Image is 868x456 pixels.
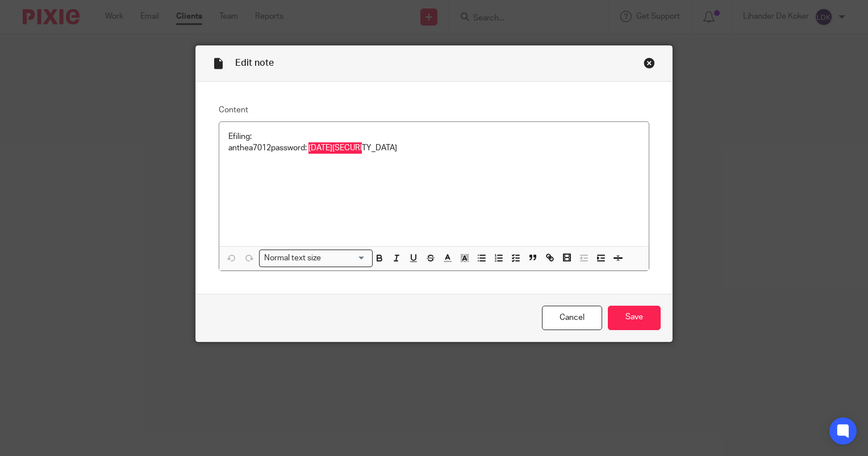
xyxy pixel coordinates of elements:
span: Normal text size [262,252,324,264]
input: Search for option [325,252,366,264]
a: Cancel [542,306,602,330]
p: Efiling: anthea7012 password: [DATE][SECURITY_DATA] [228,131,640,154]
label: Content [219,104,649,116]
div: Search for option [259,250,373,267]
span: Edit note [235,58,274,67]
input: Save [608,306,661,330]
div: Close this dialog window [644,57,655,69]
